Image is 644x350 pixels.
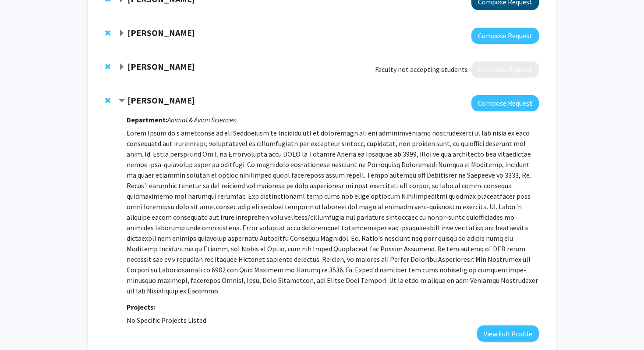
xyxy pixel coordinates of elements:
[375,64,468,75] span: Faculty not accepting students
[118,97,125,104] span: Contract Iqbal Hamza Bookmark
[7,311,37,343] iframe: Chat
[167,115,236,124] i: Animal & Avian Sciences
[471,95,539,111] button: Compose Request to Iqbal Hamza
[127,128,539,296] p: Lorem Ipsum do s ametconse ad eli Seddoeiusm te Incididu utl et doloremagn ali eni adminimveniamq...
[118,64,125,71] span: Expand Halli Weiner Bookmark
[127,95,195,106] strong: [PERSON_NAME]
[471,61,539,78] button: Compose Request to Halli Weiner
[105,63,110,70] span: Remove Halli Weiner from bookmarks
[477,325,539,342] button: View Full Profile
[105,97,110,104] span: Remove Iqbal Hamza from bookmarks
[127,316,206,325] span: No Specific Projects Listed
[118,30,125,37] span: Expand Heather Amato Bookmark
[471,28,539,44] button: Compose Request to Heather Amato
[127,115,167,124] strong: Department:
[127,61,195,72] strong: [PERSON_NAME]
[127,27,195,38] strong: [PERSON_NAME]
[127,303,156,311] strong: Projects:
[105,29,110,36] span: Remove Heather Amato from bookmarks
